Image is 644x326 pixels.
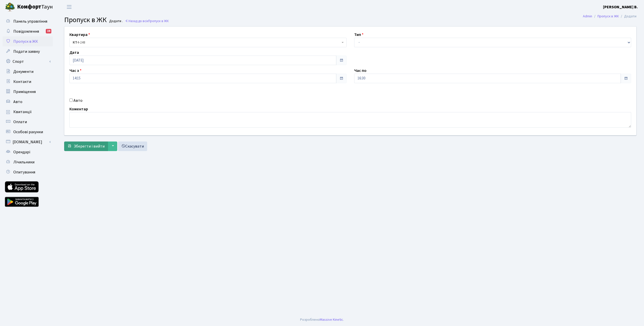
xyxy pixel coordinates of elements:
span: Авто [13,99,22,105]
button: Зберегти і вийти [64,142,108,151]
a: Спорт [3,57,53,67]
img: logo.png [5,2,15,12]
span: Особові рахунки [13,129,43,135]
div: Розроблено . [300,317,344,322]
span: Пропуск в ЖК [148,19,169,23]
a: Подати заявку [3,46,53,57]
span: Лічильники [13,159,34,165]
small: Додати . [108,19,123,23]
span: Панель управління [13,19,47,24]
span: Документи [13,69,33,74]
b: [PERSON_NAME] В. [603,4,638,10]
span: Подати заявку [13,49,40,54]
label: Час по [354,68,367,74]
a: Приміщення [3,87,53,97]
b: КТ [73,40,77,45]
a: Особові рахунки [3,127,53,137]
button: Переключити навігацію [63,3,75,11]
a: Панель управління [3,16,53,26]
li: Додати [619,14,636,19]
span: Пропуск в ЖК [64,15,107,25]
a: Massive Kinetic [320,317,343,322]
label: Авто [73,98,83,104]
b: Комфорт [17,3,41,11]
a: Опитування [3,167,53,177]
label: Коментар [69,106,88,112]
a: Повідомлення19 [3,26,53,36]
a: Квитанції [3,107,53,117]
a: Скасувати [118,142,147,151]
a: [PERSON_NAME] В. [603,4,638,10]
a: Контакти [3,77,53,87]
nav: breadcrumb [575,11,644,22]
label: Квартира [69,32,90,38]
div: 19 [46,29,51,33]
a: Назад до всіхПропуск в ЖК [125,19,169,23]
span: <b>КТ</b>&nbsp;&nbsp;&nbsp;&nbsp;4-248 [69,38,347,47]
a: Лічильники [3,157,53,167]
span: Оплати [13,119,27,125]
span: Контакти [13,79,31,84]
a: Пропуск в ЖК [597,14,619,19]
span: <b>КТ</b>&nbsp;&nbsp;&nbsp;&nbsp;4-248 [73,40,340,45]
a: Орендарі [3,147,53,157]
a: [DOMAIN_NAME] [3,137,53,147]
a: Admin [583,14,592,19]
label: Тип [354,32,364,38]
a: Авто [3,97,53,107]
a: Оплати [3,117,53,127]
a: Пропуск в ЖК [3,36,53,46]
span: Пропуск в ЖК [13,39,38,44]
span: Опитування [13,169,35,175]
span: Орендарі [13,149,30,155]
a: Документи [3,67,53,77]
span: Квитанції [13,109,32,115]
label: Час з [69,68,82,74]
span: Зберегти і вийти [74,144,105,149]
span: Приміщення [13,89,36,95]
span: Таун [17,3,53,11]
span: Повідомлення [13,29,39,34]
label: Дата [69,50,79,56]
